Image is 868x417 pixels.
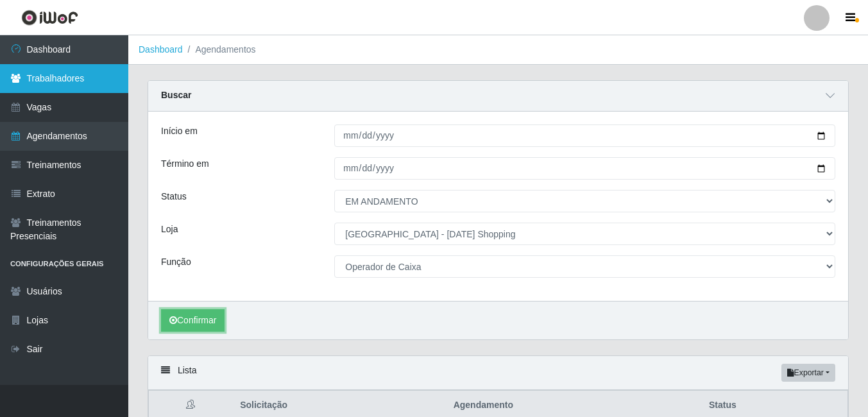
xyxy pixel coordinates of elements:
[161,309,225,332] button: Confirmar
[183,43,256,56] li: Agendamentos
[161,255,191,269] label: Função
[21,10,78,26] img: CoreUI Logo
[334,157,835,180] input: 00/00/0000
[161,124,198,138] label: Início em
[128,35,868,65] nav: breadcrumb
[161,157,209,171] label: Término em
[161,223,178,236] label: Loja
[781,364,835,382] button: Exportar
[334,124,835,147] input: 00/00/0000
[161,190,187,203] label: Status
[161,90,191,100] strong: Buscar
[139,44,183,55] a: Dashboard
[148,356,848,390] div: Lista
